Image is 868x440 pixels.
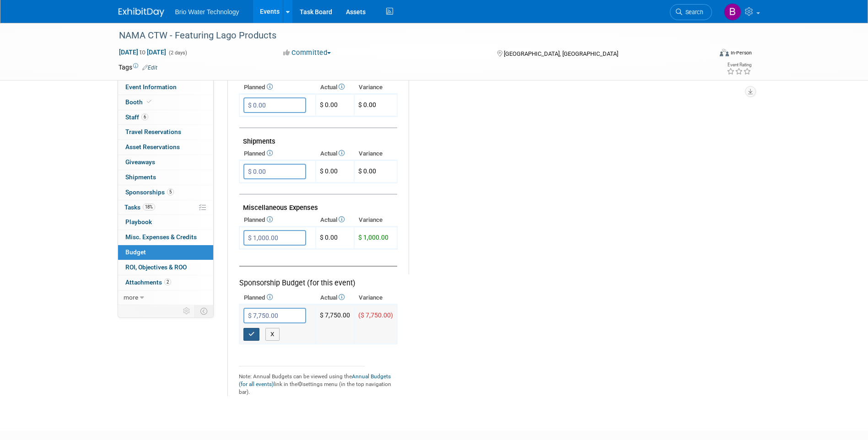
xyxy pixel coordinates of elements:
td: Shipments [239,128,397,148]
td: $ 0.00 [316,94,354,117]
td: $ 0.00 [316,161,354,183]
span: $ 0.00 [358,167,376,175]
th: Actual [316,291,354,304]
div: _______________________________________________________ [239,360,398,368]
td: $ 0.00 [316,227,354,249]
span: to [138,48,147,56]
span: Sponsorships [125,188,174,196]
th: Planned [239,81,316,94]
span: Budget [125,248,146,256]
th: Variance [354,81,397,94]
a: Event Information [118,80,213,95]
a: Sponsorships5 [118,185,213,200]
span: 2 [164,279,171,285]
a: Shipments [118,170,213,185]
span: Misc. Expenses & Credits [125,233,197,241]
span: Playbook [125,218,152,225]
td: Tags [119,63,157,72]
span: 6 [141,113,148,120]
button: X [265,328,280,341]
i: Booth reservation complete [147,99,151,104]
th: Variance [354,147,397,160]
span: $ 1,000.00 [358,234,388,241]
span: Brio Water Technology [175,8,239,16]
span: ROI, Objectives & ROO [125,263,187,271]
span: $ 0.00 [358,101,376,108]
span: (2 days) [168,50,187,56]
th: Planned [239,147,316,160]
th: Variance [354,291,397,304]
td: Personalize Event Tab Strip [179,305,195,317]
span: [DATE] [DATE] [119,48,167,56]
a: Playbook [118,215,213,230]
div: Sponsorship Budget (for this event) [239,266,397,289]
span: Event Information [125,83,177,91]
img: Format-Inperson.png [720,49,729,56]
td: Miscellaneous Expenses [239,194,397,214]
div: Event Rating [727,63,751,67]
th: Planned [239,291,316,304]
span: Booth [125,98,153,106]
th: Actual [316,81,354,94]
span: Giveaways [125,158,155,166]
button: Committed [280,48,334,58]
a: Edit [142,64,157,71]
a: Travel Reservations [118,125,213,140]
a: Budget [118,245,213,260]
span: [GEOGRAPHIC_DATA], [GEOGRAPHIC_DATA] [504,50,618,57]
a: Giveaways [118,155,213,170]
div: NAMA CTW - Featuring Lago Products [116,27,698,44]
span: 18% [143,204,155,210]
th: Actual [316,214,354,226]
span: ($ 7,750.00) [358,311,393,319]
span: Search [682,9,703,16]
span: Travel Reservations [125,128,181,135]
span: more [124,294,138,301]
span: Staff [125,113,148,121]
span: Asset Reservations [125,143,180,150]
a: Attachments2 [118,275,213,290]
a: Staff6 [118,110,213,125]
a: Misc. Expenses & Credits [118,230,213,245]
img: Brandye Gahagan [724,3,741,21]
td: Toggle Event Tabs [194,305,213,317]
a: Asset Reservations [118,140,213,155]
th: Planned [239,214,316,226]
a: more [118,290,213,305]
a: Search [670,4,712,20]
span: Attachments [125,279,171,286]
span: Tasks [124,204,155,211]
div: Event Format [658,48,752,61]
span: 5 [167,188,174,195]
th: Variance [354,214,397,226]
span: Shipments [125,173,156,181]
a: Tasks18% [118,200,213,215]
th: Actual [316,147,354,160]
img: ExhibitDay [119,8,164,17]
a: Booth [118,95,213,110]
div: In-Person [730,49,752,56]
a: ROI, Objectives & ROO [118,260,213,275]
td: $ 7,750.00 [316,305,354,344]
div: Note: Annual Budgets can be viewed using the link in the settings menu (in the top navigation bar). [239,368,398,396]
